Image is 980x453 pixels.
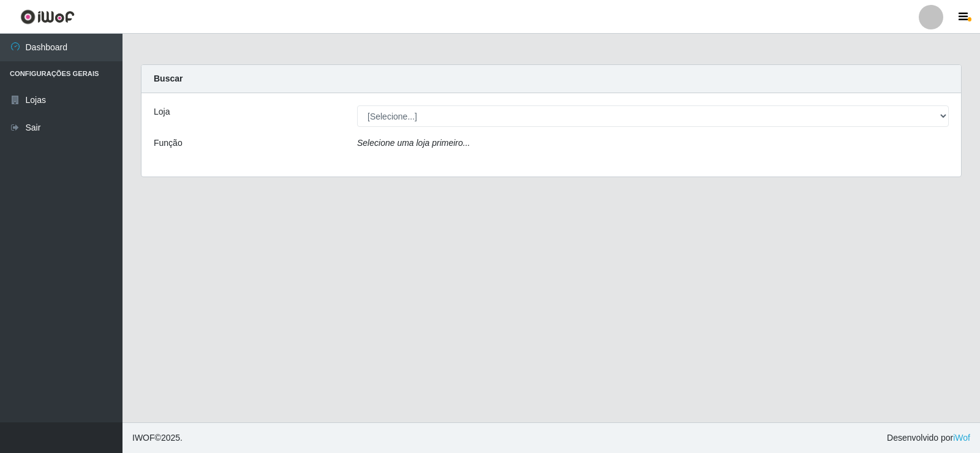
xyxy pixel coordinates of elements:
[20,9,75,25] img: CoreUI Logo
[132,432,183,444] span: © 2025 .
[887,432,970,444] span: Desenvolvido por
[154,105,170,118] label: Loja
[132,433,155,443] span: IWOF
[357,138,470,148] i: Selecione uma loja primeiro...
[953,433,970,443] a: iWof
[154,137,183,150] label: Função
[154,74,183,83] strong: Buscar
